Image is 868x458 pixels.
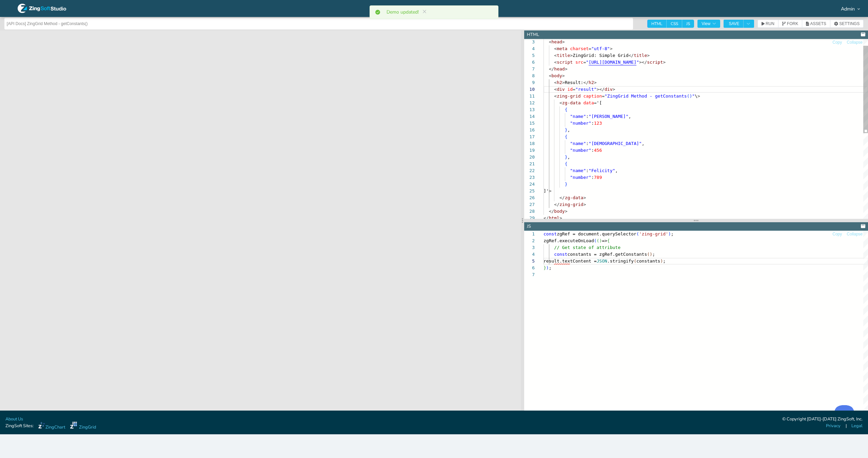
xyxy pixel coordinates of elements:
span: '[ [597,100,602,105]
span: body [554,209,565,214]
span: < [554,87,557,92]
span: " [636,60,639,65]
span: </ [583,80,589,85]
span: ; [652,252,655,257]
div: 25 [524,188,535,194]
span: h2 [589,80,594,85]
span: , [628,114,631,119]
span: < [554,53,557,58]
span: script [557,60,573,65]
span: ASSETS [810,22,826,26]
div: 17 [524,133,535,140]
div: 15 [524,120,535,127]
span: meta [557,46,567,51]
span: JSON [597,258,607,264]
span: , [567,154,570,160]
div: 19 [524,147,535,154]
button: Toggle Dropdown [743,20,754,28]
span: Admin [841,6,855,11]
span: const [554,252,567,257]
span: Collapse [847,40,863,44]
span: = [573,87,575,92]
div: 7 [524,66,535,72]
span: > [570,53,573,58]
span: : [586,168,589,173]
span: "name" [570,114,586,119]
span: SAVE [729,22,739,26]
span: Copy [832,232,842,236]
div: 4 [524,251,535,258]
span: h2 [557,80,562,85]
span: \ [695,93,697,99]
div: 26 [524,194,535,201]
span: ></ [639,60,647,65]
a: ZingGrid [70,422,96,431]
span: zg-data [562,100,581,105]
span: < [549,73,552,78]
span: title [557,53,570,58]
span: = [589,46,591,51]
a: Privacy [826,423,841,429]
button: SAVE [724,20,743,28]
span: { [565,134,568,139]
div: 8 [524,72,535,79]
span: , [615,168,618,173]
a: Legal [851,423,863,429]
div: 1 [524,231,535,237]
span: > [697,93,700,99]
span: > [562,73,565,78]
button: ASSETS [802,20,830,28]
span: ( [636,231,639,236]
span: RUN [766,22,774,26]
span: ) [650,252,652,257]
span: html [549,215,559,221]
span: CSS [667,20,682,28]
span: 789 [594,175,602,180]
p: Demo updated! [387,10,424,15]
button: FORK [778,20,802,28]
span: : [586,114,589,119]
div: 10 [524,86,535,93]
iframe: Help Scout Beacon - Open [834,405,854,425]
span: "ZingGrid Method - getConstants [605,93,687,99]
button: View [697,20,720,28]
span: "name" [570,168,586,173]
span: "number" [570,148,591,153]
span: caption [583,93,602,99]
div: 23 [524,174,535,181]
span: </ [554,202,559,207]
span: src [575,60,583,65]
button: SETTINGS [830,20,864,28]
span: "utf-8" [591,46,610,51]
span: , [567,127,570,132]
div: 16 [524,127,535,133]
span: ) [690,93,692,99]
span: 456 [594,148,602,153]
div: 18 [524,140,535,147]
span: SETTINGS [839,22,860,26]
span: script [647,60,663,65]
div: 7 [524,271,535,278]
span: constants = zgRef.getConstants [567,252,647,257]
span: < [554,46,557,51]
span: = [594,100,597,105]
span: id [567,87,573,92]
input: Untitled Demo [7,18,631,29]
span: ></ [597,87,605,92]
span: ; [663,258,666,264]
span: > [647,53,650,58]
span: ) [660,258,663,264]
div: 11 [524,93,535,100]
div: 4 [524,45,535,52]
span: JS [682,20,694,28]
div: 28 [524,208,535,215]
button: Copy [832,39,842,46]
span: HTML [647,20,667,28]
div: © Copyright [DATE]-[DATE] ZingSoft, Inc. [782,416,863,423]
span: div [605,87,612,92]
div: 27 [524,201,535,208]
span: zgRef.executeOnLoad [544,238,594,243]
div: 13 [524,106,535,113]
div: 24 [524,181,535,188]
span: > [663,60,666,65]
